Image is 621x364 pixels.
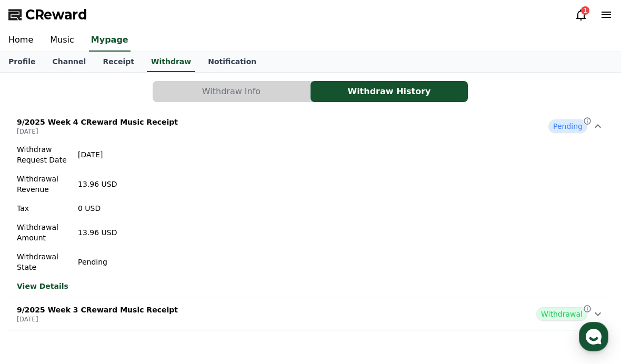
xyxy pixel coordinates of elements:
span: CReward [25,6,87,23]
p: Withdrawal Revenue [17,174,69,195]
span: Messages [87,293,118,301]
p: Tax [17,203,69,214]
span: Pending [548,119,587,133]
button: 9/2025 Week 3 CReward Music Receipt [DATE] Withdrawal [8,298,613,330]
p: 9/2025 Week 3 CReward Music Receipt [17,305,178,315]
button: Withdraw Info [153,81,310,102]
button: 9/2025 Week 4 CReward Music Receipt [DATE] Pending Withdraw Request Date [DATE] Withdrawal Revenu... [8,110,613,298]
p: [DATE] [78,149,117,160]
div: 1 [581,6,589,15]
span: Home [27,292,45,301]
a: Messages [69,277,136,303]
p: Withdrawal State [17,251,69,272]
p: [DATE] [17,315,178,323]
p: Pending [78,257,117,267]
a: Notification [199,52,265,72]
a: Withdraw Info [153,81,310,102]
a: 1 [575,8,587,21]
a: View Details [17,281,117,291]
a: CReward [8,6,87,23]
a: Mypage [89,29,131,52]
a: Settings [136,277,202,303]
span: Withdrawal [536,307,587,321]
p: [DATE] [17,127,178,136]
a: Channel [44,52,94,72]
p: 13.96 USD [78,179,117,189]
a: Music [42,29,83,52]
p: Withdraw Request Date [17,144,69,165]
a: Withdraw [147,52,195,72]
p: 0 USD [78,203,117,214]
p: Withdrawal Amount [17,222,69,243]
a: Receipt [94,52,143,72]
a: Home [3,277,69,303]
p: 9/2025 Week 4 CReward Music Receipt [17,117,178,127]
button: Withdraw History [310,81,468,102]
p: 13.96 USD [78,227,117,238]
span: Settings [156,292,182,301]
